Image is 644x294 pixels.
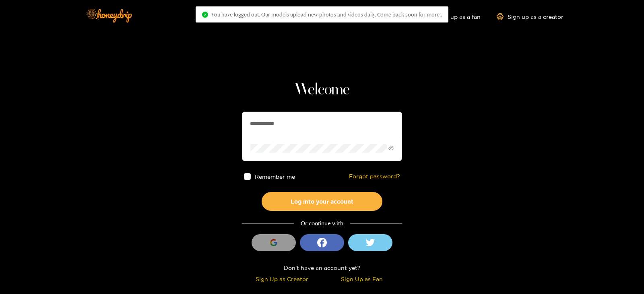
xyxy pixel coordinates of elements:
div: Sign Up as Creator [244,274,320,284]
div: Sign Up as Fan [324,274,400,284]
a: Sign up as a creator [497,13,563,20]
div: Or continue with [242,219,402,228]
span: You have logged out. Our models upload new photos and videos daily. Come back soon for more.. [211,11,442,18]
span: Remember me [255,174,295,180]
h1: Welcome [242,80,402,100]
a: Sign up as a fan [425,13,481,20]
span: eye-invisible [388,146,394,151]
span: check-circle [202,12,208,18]
div: Don't have an account yet? [242,263,402,272]
a: Forgot password? [349,173,400,180]
button: Log into your account [262,192,382,211]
